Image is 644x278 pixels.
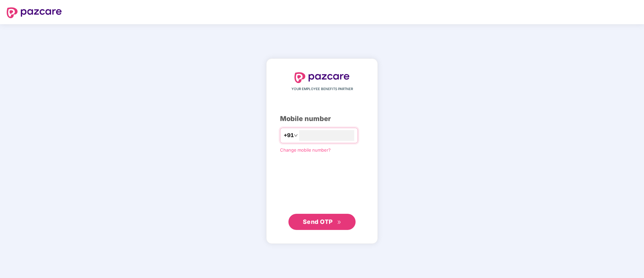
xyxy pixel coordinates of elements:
[280,147,331,153] a: Change mobile number?
[280,114,364,124] div: Mobile number
[288,214,356,230] button: Send OTPdouble-right
[294,133,298,137] span: down
[7,7,62,18] img: logo
[337,220,341,225] span: double-right
[291,86,353,92] span: YOUR EMPLOYEE BENEFITS PARTNER
[284,131,294,140] span: +91
[294,72,350,83] img: logo
[303,218,333,225] span: Send OTP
